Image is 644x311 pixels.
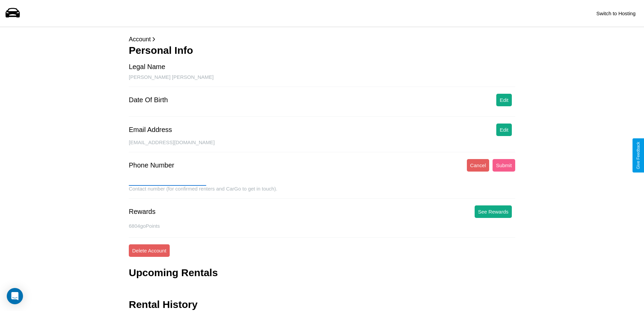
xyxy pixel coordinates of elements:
button: Cancel [467,159,490,172]
button: See Rewards [475,205,512,218]
div: Contact number (for confirmed renters and CarGo to get in touch). [129,186,515,199]
h3: Upcoming Rentals [129,267,218,279]
div: Legal Name [129,63,165,71]
div: Email Address [129,126,172,134]
div: Open Intercom Messenger [7,288,23,304]
button: Edit [496,124,512,136]
div: Give Feedback [636,142,641,169]
div: [PERSON_NAME] [PERSON_NAME] [129,74,515,87]
p: 6804 goPoints [129,221,515,230]
div: Rewards [129,208,156,216]
h3: Rental History [129,299,197,310]
button: Submit [493,159,515,172]
button: Delete Account [129,244,170,257]
h3: Personal Info [129,45,515,56]
div: [EMAIL_ADDRESS][DOMAIN_NAME] [129,139,515,152]
button: Edit [496,94,512,106]
div: Date Of Birth [129,96,168,104]
div: Phone Number [129,161,174,169]
p: Account [129,34,515,45]
button: Switch to Hosting [593,7,639,20]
